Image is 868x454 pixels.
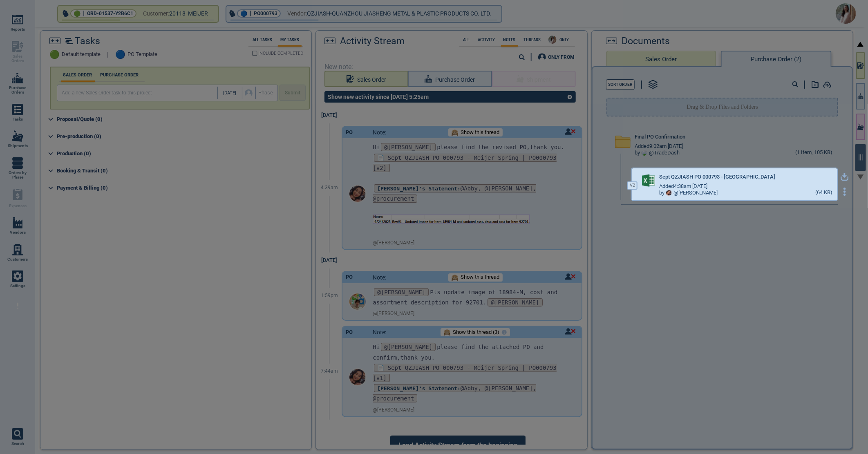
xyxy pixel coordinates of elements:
[666,190,672,196] img: Avatar
[659,183,707,190] span: Added 4:38am [DATE]
[659,174,775,180] span: Sept QZJIASH PO 000793 - [GEOGRAPHIC_DATA]
[627,181,638,190] label: V 2
[815,190,832,196] div: (64 KB)
[642,174,655,187] img: excel
[659,190,718,196] div: by @ [PERSON_NAME]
